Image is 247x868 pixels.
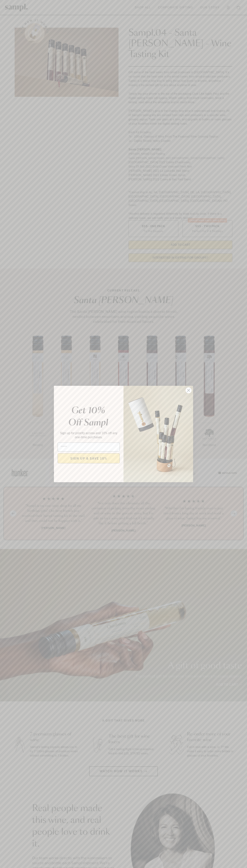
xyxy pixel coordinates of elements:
button: Close dialog [185,387,192,393]
span: Sign up for priority access and 10% off any one-time purchases. [60,431,117,439]
img: 96933287-25a1-481a-a6d8-4dd623390dc6.png [123,386,193,482]
input: Email [58,443,120,452]
em: Get 10% Off Sampl [68,406,108,427]
button: SIGN UP & SAVE 10% [58,453,120,463]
